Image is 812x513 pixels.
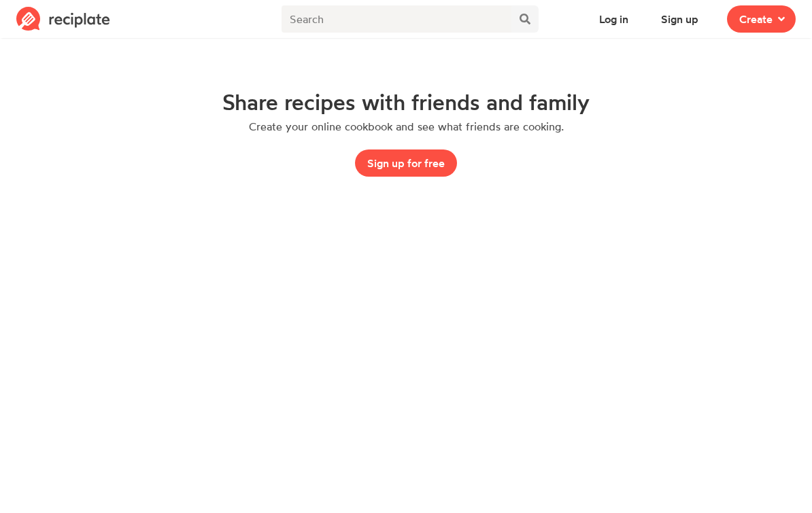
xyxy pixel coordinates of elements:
[727,5,796,33] button: Create
[222,90,590,114] h1: Share recipes with friends and family
[739,11,773,27] span: Create
[282,5,511,33] input: Search
[355,149,457,177] button: Sign up for free
[16,7,110,31] img: Reciplate
[649,5,711,33] button: Sign up
[249,120,564,133] p: Create your online cookbook and see what friends are cooking.
[587,5,641,33] button: Log in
